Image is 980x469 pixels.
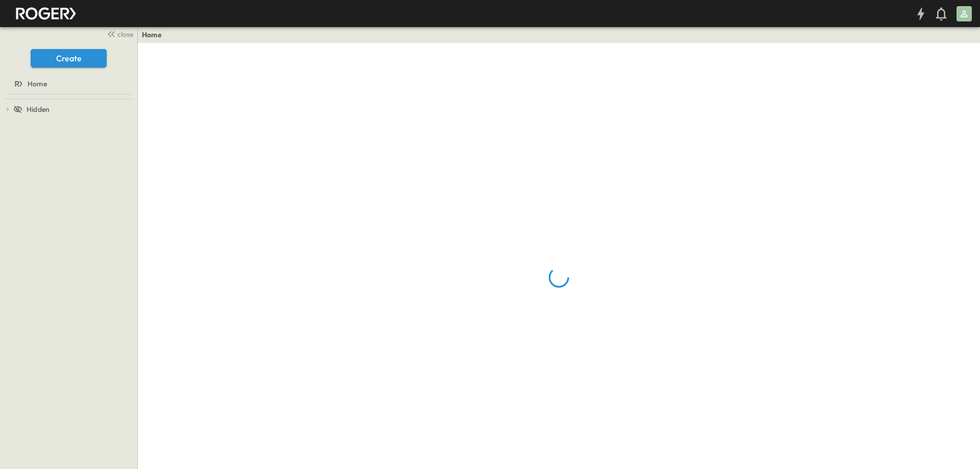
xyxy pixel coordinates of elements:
[31,49,107,67] button: Create
[103,27,135,41] button: close
[142,30,162,40] a: Home
[142,30,168,40] nav: breadcrumbs
[117,29,133,39] span: close
[28,79,47,89] span: Home
[27,104,50,114] span: Hidden
[2,77,133,91] a: Home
